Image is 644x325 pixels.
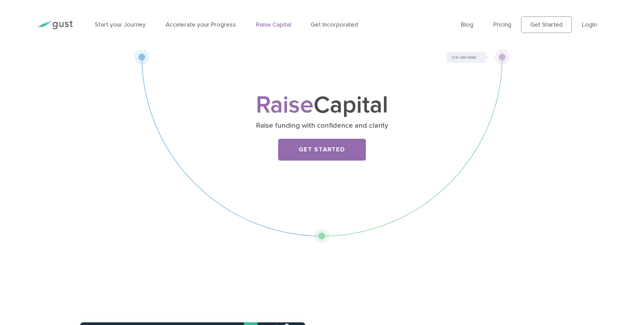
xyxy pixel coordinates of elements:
[95,21,146,28] a: Start your Journey
[311,21,358,28] a: Get Incorporated
[187,94,457,116] h1: Capital
[256,21,291,28] a: Raise Capital
[278,139,366,161] a: Get Started
[521,16,572,33] a: Get Started
[582,21,597,28] a: Login
[493,21,511,28] a: Pricing
[189,121,455,130] p: Raise funding with confidence and clarity
[37,21,73,29] img: Gust Logo
[256,91,314,119] span: Raise
[461,21,473,28] a: Blog
[166,21,236,28] a: Accelerate your Progress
